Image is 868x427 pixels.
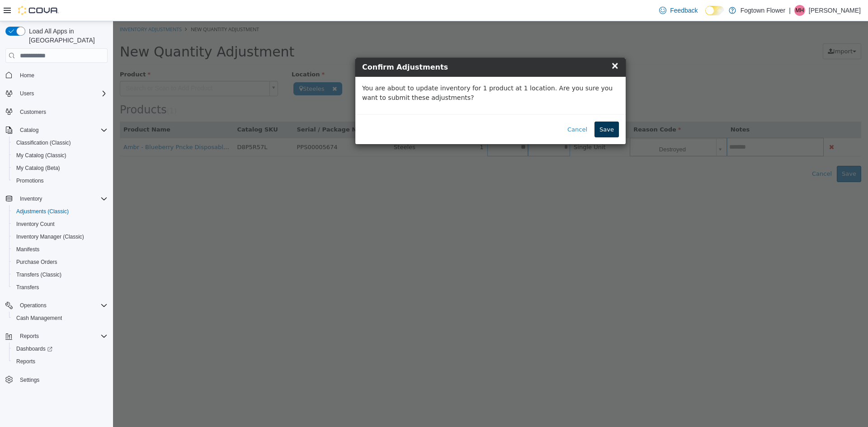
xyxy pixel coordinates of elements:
[13,282,108,293] span: Transfers
[796,5,804,16] span: MH
[16,193,46,204] button: Inventory
[13,313,108,324] span: Cash Management
[16,246,39,253] span: Manifests
[16,374,108,385] span: Settings
[13,163,64,174] a: My Catalog (Beta)
[2,299,111,312] button: Operations
[9,218,111,230] button: Inventory Count
[13,150,108,161] span: My Catalog (Classic)
[9,281,111,294] button: Transfers
[789,5,791,16] p: |
[13,356,39,367] a: Reports
[16,88,108,99] span: Users
[9,149,111,162] button: My Catalog (Classic)
[20,72,34,79] span: Home
[809,5,861,16] p: [PERSON_NAME]
[16,107,50,117] a: Customers
[2,87,111,100] button: Users
[16,221,55,228] span: Inventory Count
[13,219,58,230] a: Inventory Count
[16,345,52,352] span: Dashboards
[16,258,57,266] span: Purchase Orders
[656,1,701,19] a: Feedback
[16,152,66,159] span: My Catalog (Classic)
[16,375,43,385] a: Settings
[13,231,88,242] a: Inventory Manager (Classic)
[249,41,506,52] h4: Confirm Adjustments
[9,256,111,268] button: Purchase Orders
[705,6,724,15] input: Dark Mode
[20,302,47,309] span: Operations
[16,106,108,117] span: Customers
[794,5,805,16] div: Mark Hiebert
[9,268,111,281] button: Transfers (Classic)
[20,127,38,134] span: Catalog
[13,175,108,186] span: Promotions
[2,373,111,386] button: Settings
[249,62,506,81] p: You are about to update inventory for 1 product at 1 location. Are you sure you want to submit th...
[20,195,42,202] span: Inventory
[16,300,108,311] span: Operations
[670,6,698,15] span: Feedback
[16,88,38,99] button: Users
[9,136,111,149] button: Classification (Classic)
[5,65,108,410] nav: Complex example
[16,164,60,172] span: My Catalog (Beta)
[9,162,111,174] button: My Catalog (Beta)
[16,69,108,80] span: Home
[16,314,62,322] span: Cash Management
[13,175,47,186] a: Promotions
[20,333,39,340] span: Reports
[13,313,66,324] a: Cash Management
[16,331,42,342] button: Reports
[13,231,108,242] span: Inventory Manager (Classic)
[18,6,59,15] img: Cova
[13,206,108,217] span: Adjustments (Classic)
[16,70,38,81] a: Home
[13,343,56,354] a: Dashboards
[13,163,108,174] span: My Catalog (Beta)
[2,68,111,81] button: Home
[20,90,34,97] span: Users
[9,355,111,368] button: Reports
[16,358,35,365] span: Reports
[13,343,108,354] span: Dashboards
[16,177,44,184] span: Promotions
[9,230,111,243] button: Inventory Manager (Classic)
[13,150,70,161] a: My Catalog (Classic)
[2,105,111,118] button: Customers
[2,124,111,136] button: Catalog
[9,312,111,324] button: Cash Management
[13,206,72,217] a: Adjustments (Classic)
[16,139,71,146] span: Classification (Classic)
[16,233,84,240] span: Inventory Manager (Classic)
[13,356,108,367] span: Reports
[9,343,111,355] a: Dashboards
[13,137,108,148] span: Classification (Classic)
[498,39,506,50] span: ×
[16,284,39,291] span: Transfers
[449,100,479,117] button: Cancel
[16,271,61,278] span: Transfers (Classic)
[16,300,50,311] button: Operations
[13,269,108,280] span: Transfers (Classic)
[16,208,69,215] span: Adjustments (Classic)
[16,125,42,136] button: Catalog
[741,5,786,16] p: Fogtown Flower
[13,244,108,255] span: Manifests
[16,125,108,136] span: Catalog
[2,192,111,205] button: Inventory
[20,376,39,384] span: Settings
[13,244,43,255] a: Manifests
[13,282,42,293] a: Transfers
[16,193,108,204] span: Inventory
[16,331,108,342] span: Reports
[25,27,108,45] span: Load All Apps in [GEOGRAPHIC_DATA]
[9,243,111,256] button: Manifests
[13,257,61,267] a: Purchase Orders
[13,257,108,267] span: Purchase Orders
[13,269,65,280] a: Transfers (Classic)
[20,108,46,116] span: Customers
[481,100,506,117] button: Save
